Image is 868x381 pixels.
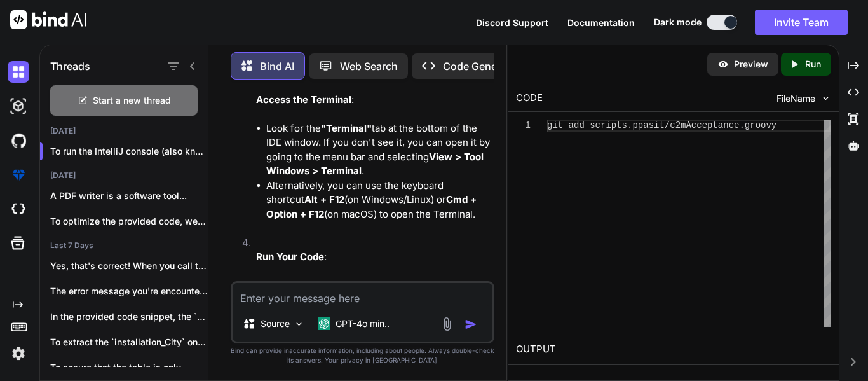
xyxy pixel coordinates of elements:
li: If you want to run a specific file or script, you can navigate to the directory where your file i... [266,279,492,322]
p: In the provided code snippet, the `finalPricingMap`... [50,310,208,323]
h2: [DATE] [40,126,208,136]
p: Preview [734,58,768,71]
p: To optimize the provided code, we can... [50,215,208,228]
p: Web Search [340,59,398,74]
span: Discord Support [476,17,548,28]
p: : [256,250,492,265]
span: FileName [776,92,815,105]
strong: Cmd + Option + F12 [266,193,479,220]
img: settings [8,343,29,364]
p: : [256,93,492,107]
h2: Last 7 Days [40,240,208,251]
strong: Access the Terminal [256,94,351,106]
img: darkChat [8,61,29,83]
img: cloudideIcon [8,198,29,220]
img: chevron down [820,93,831,104]
img: GPT-4o mini [318,317,330,330]
div: 1 [516,120,531,132]
li: Look for the tab at the bottom of the IDE window. If you don't see it, you can open it by going t... [266,121,492,179]
span: git add scripts.ppasit/c2mAcceptance.groovy [547,120,776,130]
h1: Threads [50,59,90,74]
h2: [DATE] [40,170,208,181]
p: The error message you're encountering, which indicates... [50,285,208,298]
img: icon [465,318,477,331]
button: Documentation [567,16,635,29]
img: Bind AI [10,10,86,29]
p: To extract the `installation_City` only if it... [50,336,208,349]
span: Start a new thread [93,94,171,107]
button: Invite Team [755,10,848,35]
strong: "Terminal" [321,122,372,134]
img: darkAi-studio [8,95,29,117]
strong: Run Your Code [256,251,324,263]
img: Pick Models [294,319,304,329]
strong: Alt + F12 [304,193,344,205]
img: attachment [440,317,454,331]
span: Documentation [567,17,635,28]
button: Discord Support [476,16,548,29]
p: Bind AI [260,59,294,74]
p: Source [261,317,290,330]
p: To run the IntelliJ console (also known ... [50,145,208,158]
p: A PDF writer is a software tool... [50,190,208,202]
img: premium [8,164,29,186]
p: Yes, that's correct! When you call the... [50,260,208,272]
p: Code Generator [443,59,520,74]
p: Bind can provide inaccurate information, including about people. Always double-check its answers.... [231,346,494,365]
img: githubDark [8,130,29,151]
p: GPT-4o min.. [336,317,390,330]
div: CODE [516,91,543,106]
h2: OUTPUT [508,335,839,364]
p: To ensure that the table is only... [50,361,208,374]
span: Dark mode [654,16,702,29]
img: preview [717,59,729,70]
li: Alternatively, you can use the keyboard shortcut (on Windows/Linux) or (on macOS) to open the Ter... [266,179,492,222]
p: Run [805,58,821,71]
